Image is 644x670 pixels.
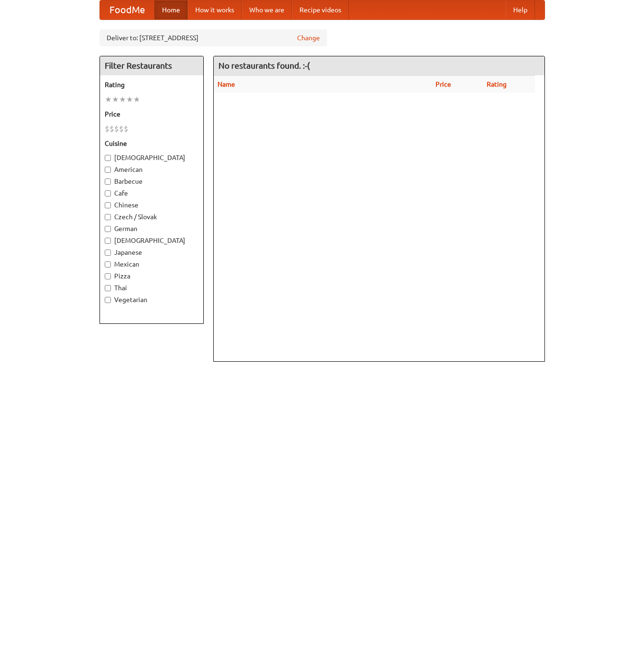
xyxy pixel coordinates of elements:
[105,124,109,134] li: $
[218,61,310,70] ng-pluralize: No restaurants found. :-(
[119,94,126,105] li: ★
[105,250,111,256] input: Japanese
[105,165,199,174] label: American
[292,0,349,19] a: Recipe videos
[105,202,111,208] input: Chinese
[133,94,140,105] li: ★
[105,297,111,303] input: Vegetarian
[105,248,199,257] label: Japanese
[105,261,111,268] input: Mexican
[105,200,199,210] label: Chinese
[100,56,203,75] h4: Filter Restaurants
[105,295,199,304] label: Vegetarian
[435,80,451,88] a: Price
[119,124,124,134] li: $
[105,238,111,244] input: [DEMOGRAPHIC_DATA]
[100,0,154,19] a: FoodMe
[105,224,199,233] label: German
[105,283,199,293] label: Thai
[109,124,114,134] li: $
[105,188,199,198] label: Cafe
[105,285,111,291] input: Thai
[105,167,111,173] input: American
[218,80,235,88] a: Name
[105,179,111,185] input: Barbecue
[126,94,133,105] li: ★
[105,80,199,89] h5: Rating
[105,212,199,222] label: Czech / Slovak
[487,80,507,88] a: Rating
[188,0,242,19] a: How it works
[112,94,119,105] li: ★
[506,0,535,19] a: Help
[105,190,111,197] input: Cafe
[114,124,119,134] li: $
[154,0,188,19] a: Home
[105,226,111,232] input: German
[105,177,199,186] label: Barbecue
[297,33,320,43] a: Change
[105,259,199,269] label: Mexican
[242,0,292,19] a: Who we are
[105,214,111,220] input: Czech / Slovak
[105,236,199,245] label: [DEMOGRAPHIC_DATA]
[105,109,199,119] h5: Price
[105,153,199,162] label: [DEMOGRAPHIC_DATA]
[105,94,112,105] li: ★
[105,271,199,281] label: Pizza
[105,139,199,148] h5: Cuisine
[105,273,111,279] input: Pizza
[100,29,327,46] div: Deliver to: [STREET_ADDRESS]
[124,124,128,134] li: $
[105,155,111,161] input: [DEMOGRAPHIC_DATA]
